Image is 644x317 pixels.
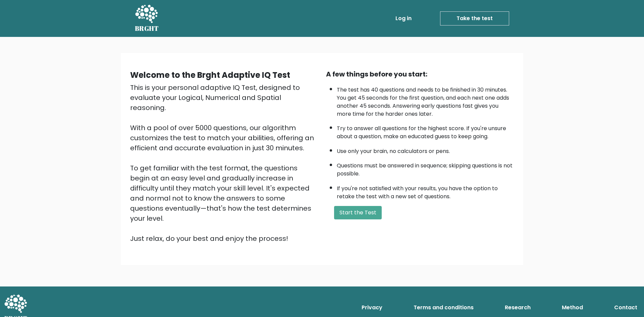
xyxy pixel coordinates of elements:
[337,181,514,201] li: If you're not satisfied with your results, you have the option to retake the test with a new set ...
[130,83,318,244] div: This is your personal adaptive IQ Test, designed to evaluate your Logical, Numerical and Spatial ...
[411,301,476,314] a: Terms and conditions
[135,24,159,33] h5: BRGHT
[359,301,385,314] a: Privacy
[337,144,514,155] li: Use only your brain, no calculators or pens.
[611,301,640,314] a: Contact
[326,69,514,79] div: A few things before you start:
[337,158,514,178] li: Questions must be answered in sequence; skipping questions is not possible.
[393,12,414,25] a: Log in
[337,121,514,141] li: Try to answer all questions for the highest score. If you're unsure about a question, make an edu...
[440,11,509,25] a: Take the test
[334,206,382,219] button: Start the Test
[502,301,533,314] a: Research
[337,83,514,118] li: The test has 40 questions and needs to be finished in 30 minutes. You get 45 seconds for the firs...
[559,301,586,314] a: Method
[130,69,290,81] b: Welcome to the Brght Adaptive IQ Test
[135,3,159,34] a: BRGHT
